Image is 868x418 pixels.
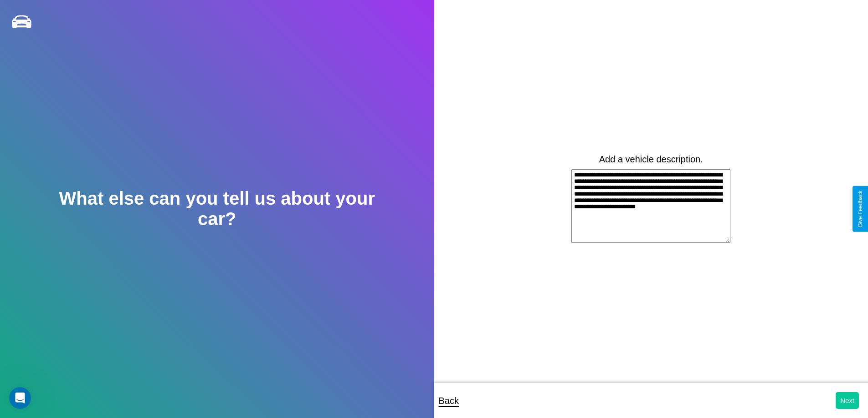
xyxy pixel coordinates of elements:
[9,387,31,409] iframe: Intercom live chat
[599,154,703,165] label: Add a vehicle description.
[439,393,459,409] p: Back
[43,188,390,229] h2: What else can you tell us about your car?
[857,191,863,227] div: Give Feedback
[836,392,859,409] button: Next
